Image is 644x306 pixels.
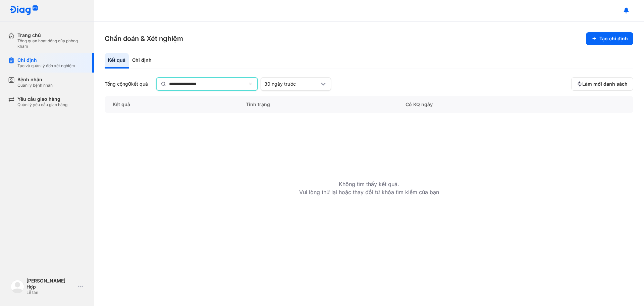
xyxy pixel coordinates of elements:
[582,81,628,87] span: Làm mới danh sách
[299,113,439,196] div: Không tìm thấy kết quả. Vui lòng thử lại hoặc thay đổi từ khóa tìm kiếm của bạn
[129,53,155,69] div: Chỉ định
[105,53,129,69] div: Kết quả
[105,34,183,43] h3: Chẩn đoán & Xét nghiệm
[26,278,75,290] div: [PERSON_NAME] Hợp
[17,77,53,83] div: Bệnh nhân
[17,32,86,38] div: Trang chủ
[17,83,53,88] div: Quản lý bệnh nhân
[128,81,131,87] span: 0
[105,81,148,87] div: Tổng cộng kết quả
[17,57,75,63] div: Chỉ định
[17,96,67,102] div: Yêu cầu giao hàng
[397,96,569,113] div: Có KQ ngày
[17,38,86,49] div: Tổng quan hoạt động của phòng khám
[571,77,633,91] button: Làm mới danh sách
[264,81,319,87] div: 30 ngày trước
[9,5,38,16] img: logo
[11,280,24,293] img: logo
[17,63,75,69] div: Tạo và quản lý đơn xét nghiệm
[586,32,633,45] button: Tạo chỉ định
[26,290,75,295] div: Lễ tân
[17,102,67,107] div: Quản lý yêu cầu giao hàng
[105,96,238,113] div: Kết quả
[238,96,397,113] div: Tình trạng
